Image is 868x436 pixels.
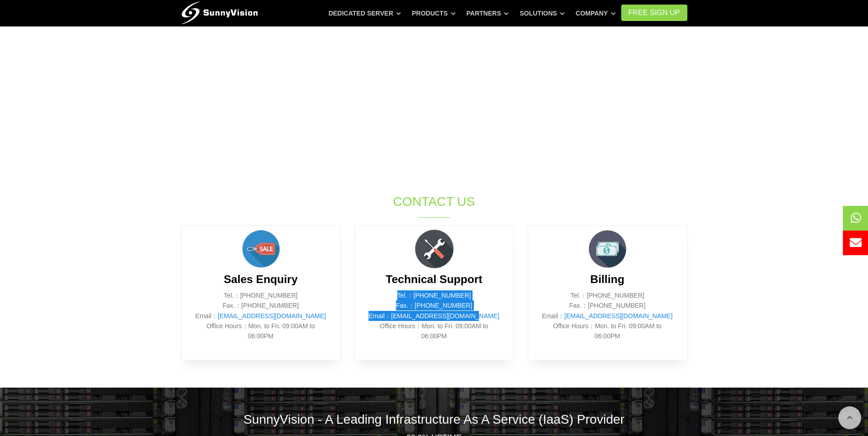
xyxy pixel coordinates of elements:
h1: Contact Us [282,193,586,210]
p: Tel.：[PHONE_NUMBER] Fax.：[PHONE_NUMBER] Email： Office Hours：Mon. to Fri. 09:00AM to 06:00PM [195,290,327,341]
p: Tel.：[PHONE_NUMBER] Fax.：[PHONE_NUMBER] Email： Office Hours：Mon. to Fri. 09:00AM to 06:00PM [369,290,500,341]
img: money.png [585,226,630,272]
h2: SunnyVision - A Leading Infrastructure As A Service (IaaS) Provider [181,410,687,428]
a: Dedicated Server [328,5,401,21]
a: FREE Sign Up [621,5,687,21]
p: Tel.：[PHONE_NUMBER] Fax.：[PHONE_NUMBER] Email： Office Hours：Mon. to Fri. 09:00AM to 06:00PM [542,290,673,341]
img: sales.png [238,226,284,272]
b: Technical Support [386,273,483,285]
a: [EMAIL_ADDRESS][DOMAIN_NAME] [564,312,672,320]
a: [EMAIL_ADDRESS][DOMAIN_NAME] [218,312,326,320]
b: Sales Enquiry [223,273,297,285]
a: Solutions [520,5,565,21]
img: flat-repair-tools.png [411,226,457,272]
a: Company [576,5,616,21]
a: Products [412,5,456,21]
a: [EMAIL_ADDRESS][DOMAIN_NAME] [391,312,499,320]
b: Billing [590,273,624,285]
a: Partners [467,5,509,21]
